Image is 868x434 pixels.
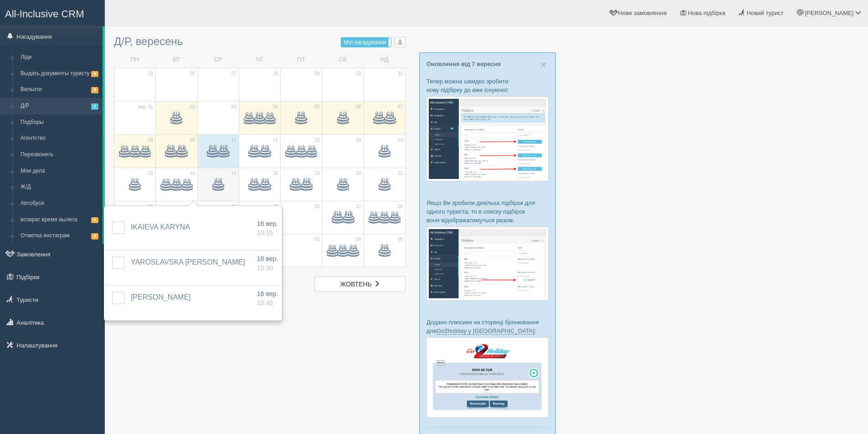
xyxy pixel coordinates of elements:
span: [PERSON_NAME] [805,10,853,16]
a: Автобуси [16,195,103,212]
span: 16 вер. [257,290,278,297]
span: 05 [398,236,403,243]
span: Нова підбірка [688,10,726,16]
span: 21 [398,170,403,177]
td: ЧТ [239,52,280,68]
p: Додано плюсики на сторінці бронювання для : [426,318,549,335]
span: 10:15 [257,229,273,236]
a: возврат время вылета8 [16,212,103,228]
span: × [541,59,546,70]
img: %D0%BF%D1%96%D0%B4%D0%B1%D1%96%D1%80%D0%BA%D0%B0-%D1%82%D1%83%D1%80%D0%B8%D1%81%D1%82%D1%83-%D1%8... [426,97,549,181]
span: All-Inclusive CRM [5,8,84,20]
span: 08 [148,137,153,143]
span: 10:30 [257,264,273,271]
span: 06 [356,104,361,110]
span: жовтень [340,281,372,288]
span: 28 [273,71,278,77]
span: 19 [314,170,319,177]
span: Новий турист [747,10,784,16]
td: СР [197,52,239,68]
h3: Д/Р, вересень [114,36,406,47]
a: [PERSON_NAME] [131,293,191,301]
a: Мои дела [16,163,103,179]
span: 30 [356,71,361,77]
span: 27 [356,204,361,210]
a: Ліди [16,49,103,66]
span: 2 [91,103,98,109]
span: 15 [148,170,153,177]
p: Тепер можна швидко зробити нову підбірку до вже існуючої: [426,77,549,94]
img: %D0%BF%D1%96%D0%B4%D0%B1%D1%96%D1%80%D0%BA%D0%B8-%D0%B3%D1%80%D1%83%D0%BF%D0%B0-%D1%81%D1%80%D0%B... [426,227,549,300]
span: 8 [91,71,98,77]
td: НД [364,52,405,68]
a: Агентство [16,130,103,147]
span: 31 [398,71,403,77]
td: ВТ [156,52,197,68]
span: 10 [231,137,236,143]
a: All-Inclusive CRM [0,0,104,26]
span: 29 [314,71,319,77]
span: 26 [190,71,195,77]
span: 24 [231,204,236,210]
a: YAROSLAVSKA [PERSON_NAME] [131,258,245,266]
span: Нове замовлення [618,10,667,16]
a: Отметка инстаграм8 [16,228,103,244]
td: ПН [114,52,156,68]
span: 04 [273,104,278,110]
span: 8 [91,87,98,93]
a: IKAIEVA KARYNA [131,223,190,231]
span: 25 [148,71,153,77]
a: жовтень [314,276,406,292]
span: 07 [398,104,403,110]
span: 12 [314,137,319,143]
a: Ж/Д [16,179,103,195]
span: 18 [273,170,278,177]
a: Вильоти8 [16,82,103,98]
td: ПТ [281,52,322,68]
span: 14 [398,137,403,143]
span: 03 [231,104,236,110]
span: 25 [273,204,278,210]
a: 16 вер. 10:15 [257,219,278,237]
a: Подборы [16,114,103,131]
span: 22 [148,204,153,210]
a: Перезвонить [16,147,103,163]
span: 13 [356,137,361,143]
span: 11 [273,137,278,143]
span: 17 [231,170,236,177]
img: go2holiday-proposal-for-travel-agency.png [426,337,549,418]
span: 16 вер. [257,220,278,227]
a: Оновлення від 7 вересня [426,61,501,67]
span: 03 [314,236,319,243]
span: 26 [314,204,319,210]
span: 05 [314,104,319,110]
span: 8 [91,233,98,239]
p: Якщо Ви зробили декілька підбірок для одного туриста, то в списку підбірок вони відображатимуться... [426,199,549,225]
a: Выдать документы туристу8 [16,66,103,82]
button: Close [541,60,546,69]
a: Д/Р2 [16,98,103,114]
span: 04 [356,236,361,243]
span: 16 вер. [257,255,278,262]
span: 09 [190,137,195,143]
span: 20 [356,170,361,177]
span: 8 [91,217,98,223]
a: 16 вер. 10:45 [257,289,278,307]
span: 02 [190,104,195,110]
span: 16 [190,170,195,177]
span: 28 [398,204,403,210]
a: 16 вер. 10:30 [257,254,278,272]
span: вер. 01 [138,104,153,110]
span: 10:45 [257,299,273,306]
span: 27 [231,71,236,77]
td: СБ [322,52,364,68]
span: Мої нагадування [344,39,386,46]
a: Go2holiday у [GEOGRAPHIC_DATA] [437,327,534,335]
